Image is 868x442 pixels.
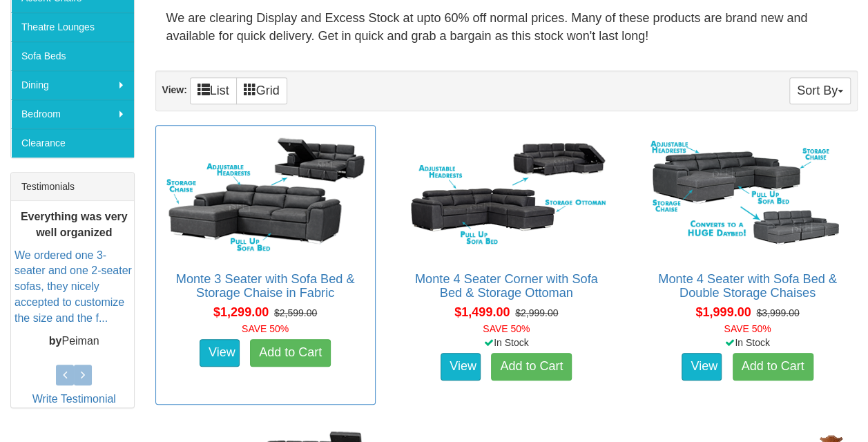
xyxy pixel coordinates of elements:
a: Theatre Lounges [11,12,134,41]
a: Sofa Beds [11,41,134,70]
a: View [200,339,240,367]
strong: View: [162,84,187,95]
span: $1,299.00 [213,305,269,319]
img: Monte 4 Seater with Sofa Bed & Double Storage Chaises [645,133,850,258]
a: View [682,353,722,381]
p: Peiman [15,333,134,349]
button: Sort By [789,77,851,104]
a: Add to Cart [491,353,572,381]
del: $3,999.00 [756,307,799,318]
div: In Stock [394,336,619,349]
b: by [49,334,62,346]
font: SAVE 50% [483,323,530,334]
div: In Stock [635,336,860,349]
del: $2,599.00 [274,307,317,318]
a: Monte 3 Seater with Sofa Bed & Storage Chaise in Fabric [176,272,355,300]
a: Grid [236,77,287,104]
span: $1,499.00 [454,305,510,319]
a: View [441,353,481,381]
a: Add to Cart [733,353,813,381]
font: SAVE 50% [724,323,771,334]
a: Monte 4 Seater with Sofa Bed & Double Storage Chaises [658,272,837,300]
a: Clearance [11,128,134,157]
img: Monte 4 Seater Corner with Sofa Bed & Storage Ottoman [404,133,609,258]
a: List [190,77,237,104]
a: Add to Cart [250,339,331,367]
a: Monte 4 Seater Corner with Sofa Bed & Storage Ottoman [415,272,598,300]
a: Dining [11,70,134,99]
font: SAVE 50% [242,323,289,334]
b: Everything was very well organized [21,211,128,238]
del: $2,999.00 [515,307,558,318]
img: Monte 3 Seater with Sofa Bed & Storage Chaise in Fabric [163,133,368,258]
a: Bedroom [11,99,134,128]
span: $1,999.00 [695,305,751,319]
div: Testimonials [11,173,134,201]
a: We ordered one 3-seater and one 2-seater sofas, they nicely accepted to customize the size and th... [15,249,132,323]
a: Write Testimonial [32,393,116,405]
